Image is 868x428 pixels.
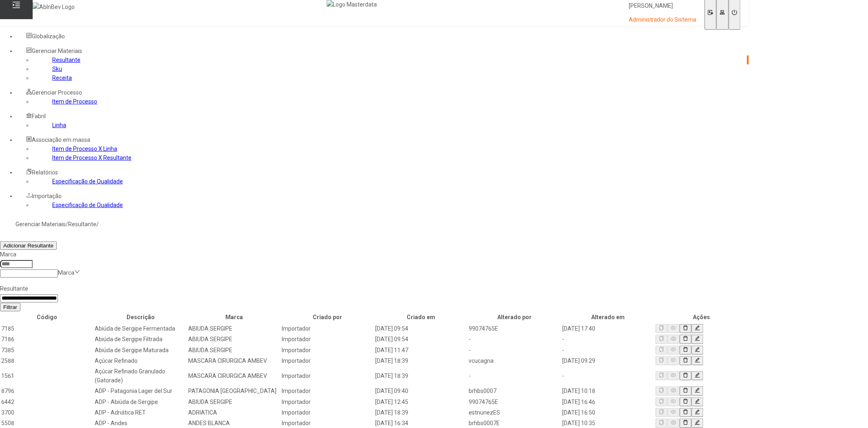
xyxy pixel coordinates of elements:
[94,366,187,385] td: Açúcar Refinado Granulado (Gatorade)
[281,397,374,407] td: Importador
[562,345,654,355] td: -
[188,366,280,385] td: MASCARA CIRURGICA AMBEV
[94,345,187,355] td: Abiúda de Sergipe Maturada
[52,202,123,208] a: Especificação de Qualidade
[52,178,123,185] a: Especificação de Qualidade
[281,324,374,333] td: Importador
[562,408,654,417] td: [DATE] 16:50
[562,386,654,396] td: [DATE] 10:18
[562,356,654,366] td: [DATE] 09:29
[468,386,561,396] td: brhbs0007
[375,312,467,322] th: Criado em
[468,312,561,322] th: Alterado por
[16,221,66,227] a: Gerenciar Materiais
[375,408,467,417] td: [DATE] 18:39
[3,304,17,310] span: Filtrar
[94,312,187,322] th: Descrição
[375,418,467,428] td: [DATE] 16:34
[188,408,280,417] td: ADRIATICA
[375,345,467,355] td: [DATE] 11:47
[32,193,62,199] span: Importação
[1,324,93,333] td: 7185
[188,386,280,396] td: PATAGONIA [GEOGRAPHIC_DATA]
[94,408,187,417] td: ADP - Adriática RET
[32,113,46,119] span: Fabril
[52,154,131,161] a: Item de Processo X Resultante
[32,169,58,176] span: Relatórios
[281,366,374,385] td: Importador
[562,418,654,428] td: [DATE] 10:35
[281,386,374,396] td: Importador
[32,89,82,96] span: Gerenciar Processo
[188,356,280,366] td: MASCARA CIRURGICA AMBEV
[58,269,74,276] nz-select-placeholder: Marca
[1,312,93,322] th: Código
[3,243,53,249] span: Adicionar Resultante
[281,334,374,344] td: Importador
[562,366,654,385] td: -
[281,345,374,355] td: Importador
[52,146,117,152] a: Item de Processo X Linha
[66,221,68,227] nz-breadcrumb-separator: /
[94,334,187,344] td: Abiúda de Sergipe Filtrada
[188,397,280,407] td: ABIUDA SERGIPE
[468,397,561,407] td: 99074765E
[468,408,561,417] td: estnunezES
[94,356,187,366] td: Açúcar Refinado
[468,418,561,428] td: brhbs0007E
[281,356,374,366] td: Importador
[188,334,280,344] td: ABIUDA SERGIPE
[562,312,654,322] th: Alterado em
[468,345,561,355] td: -
[655,312,748,322] th: Ações
[52,122,66,128] a: Linha
[468,324,561,333] td: 99074765E
[562,397,654,407] td: [DATE] 16:46
[375,356,467,366] td: [DATE] 18:39
[1,366,93,385] td: 1561
[281,312,374,322] th: Criado por
[32,33,65,40] span: Globalização
[96,221,99,227] nz-breadcrumb-separator: /
[562,324,654,333] td: [DATE] 17:40
[32,137,90,143] span: Associação em massa
[188,324,280,333] td: ABIUDA SERGIPE
[52,98,97,105] a: Item de Processo
[52,66,62,72] a: Sku
[468,366,561,385] td: -
[33,2,75,11] img: AbInBev Logo
[188,345,280,355] td: ABIUDA SERGIPE
[375,386,467,396] td: [DATE] 09:40
[1,408,93,417] td: 3700
[375,366,467,385] td: [DATE] 18:39
[94,397,187,407] td: ADP - Abiúda de Sergipe
[1,345,93,355] td: 7385
[1,356,93,366] td: 2588
[281,418,374,428] td: Importador
[375,334,467,344] td: [DATE] 09:54
[94,386,187,396] td: ADP - Patagonia Lager del Sur
[1,418,93,428] td: 5508
[562,334,654,344] td: -
[629,16,697,24] p: Administrador do Sistema
[468,334,561,344] td: -
[32,48,82,54] span: Gerenciar Materiais
[1,386,93,396] td: 8796
[375,324,467,333] td: [DATE] 09:54
[629,2,697,10] p: [PERSON_NAME]
[94,418,187,428] td: ADP - Andes
[1,334,93,344] td: 7186
[68,221,96,227] a: Resultante
[468,356,561,366] td: vcucagna
[281,408,374,417] td: Importador
[1,397,93,407] td: 6442
[52,57,80,63] a: Resultante
[52,75,72,81] a: Receita
[94,324,187,333] td: Abiúda de Sergipe Fermentada
[188,312,280,322] th: Marca
[375,397,467,407] td: [DATE] 12:45
[188,418,280,428] td: ANDES BLANCA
